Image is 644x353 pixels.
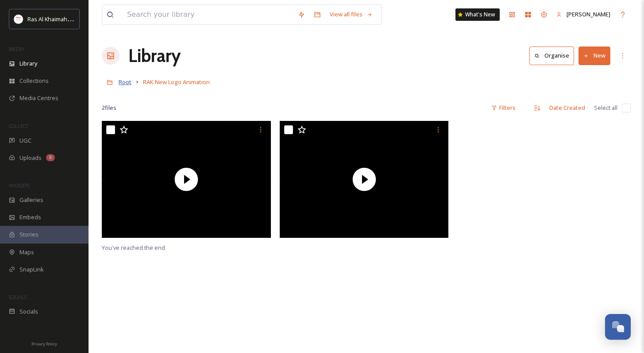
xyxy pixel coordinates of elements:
input: Search your library [123,5,293,24]
span: Galleries [19,196,43,204]
span: SOCIALS [9,294,27,300]
div: Filters [487,99,520,116]
a: What's New [455,8,500,21]
span: Library [19,59,37,68]
span: Root [119,78,131,86]
a: Root [119,77,131,87]
span: UGC [19,136,31,145]
a: [PERSON_NAME] [552,6,615,23]
span: [PERSON_NAME] [567,10,610,18]
span: Select all [594,104,617,112]
span: Ras Al Khaimah Tourism Development Authority [27,15,153,23]
div: Date Created [545,99,590,116]
button: Open Chat [605,314,631,340]
img: thumbnail [280,121,449,238]
a: Privacy Policy [31,338,57,349]
span: Maps [19,248,34,256]
a: View all files [325,6,377,23]
img: Logo_RAKTDA_RGB-01.png [14,15,23,23]
span: SnapLink [19,265,44,274]
span: RAK New Logo Animation [143,78,210,86]
a: Library [128,43,181,69]
a: RAK New Logo Animation [143,77,210,87]
img: thumbnail [102,121,271,238]
button: New [578,47,610,65]
span: Embeds [19,213,41,221]
span: Socials [19,307,38,316]
button: Organise [529,47,574,65]
span: Collections [19,77,49,85]
div: 8 [46,154,55,161]
span: Media Centres [19,94,58,102]
span: You've reached the end [102,244,165,252]
span: WIDGETS [9,182,29,189]
a: Organise [529,47,578,65]
span: COLLECT [9,123,28,129]
span: Privacy Policy [31,341,57,347]
span: 2 file s [102,104,116,112]
span: MEDIA [9,46,24,52]
span: Uploads [19,154,42,162]
span: Stories [19,230,39,239]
